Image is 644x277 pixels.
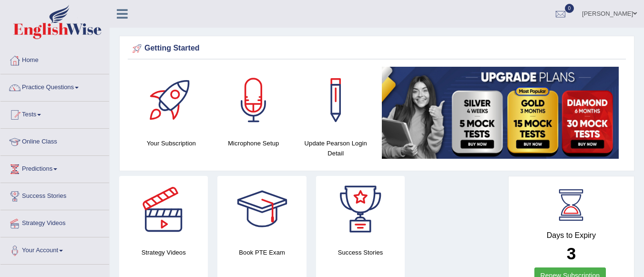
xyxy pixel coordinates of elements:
h4: Book PTE Exam [217,247,306,257]
h4: Strategy Videos [119,247,208,257]
a: Predictions [0,156,109,180]
img: small5.jpg [382,67,619,159]
a: Home [0,47,109,71]
h4: Days to Expiry [519,231,624,240]
b: 3 [567,244,576,263]
h4: Microphone Setup [217,138,290,148]
a: Your Account [0,237,109,261]
h4: Your Subscription [135,138,208,148]
h4: Update Pearson Login Detail [299,138,372,158]
a: Success Stories [0,183,109,207]
a: Tests [0,102,109,125]
a: Strategy Videos [0,210,109,234]
a: Online Class [0,129,109,153]
a: Practice Questions [0,74,109,98]
span: 0 [565,4,574,13]
div: Getting Started [130,41,624,56]
h4: Success Stories [316,247,405,257]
